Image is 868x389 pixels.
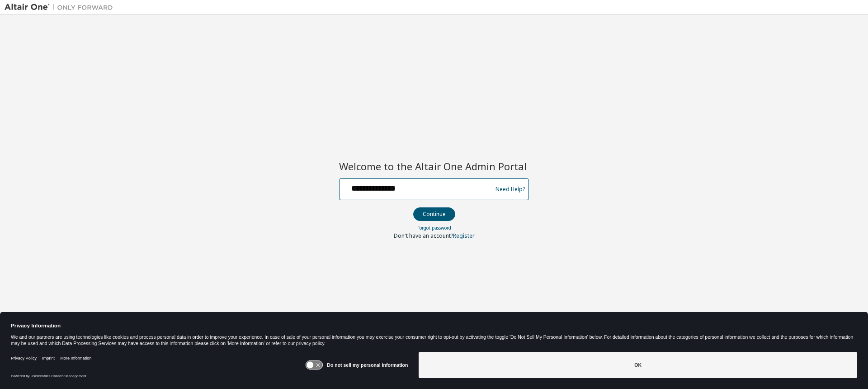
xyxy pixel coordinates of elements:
a: Need Help? [495,189,525,189]
img: Altair One [5,3,118,12]
h2: Welcome to the Altair One Admin Portal [339,160,529,173]
span: Don't have an account? [394,232,453,240]
a: Forgot password [417,225,451,231]
button: Continue [413,207,455,221]
a: Register [453,232,475,240]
